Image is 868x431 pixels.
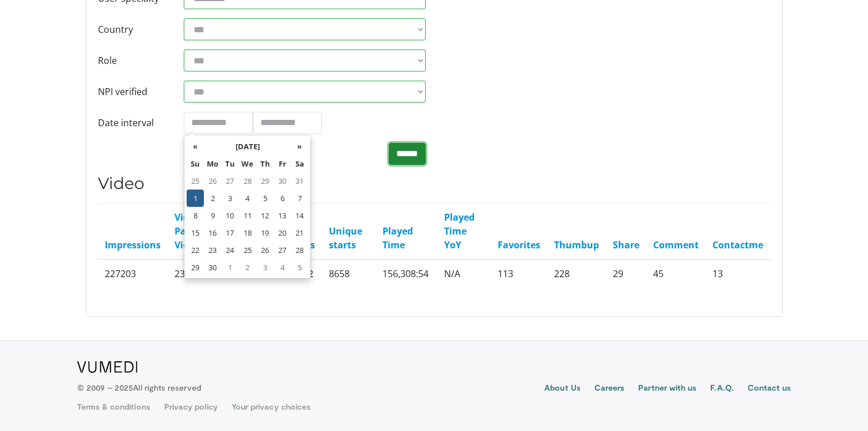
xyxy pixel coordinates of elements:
span: All rights reserved [133,383,200,392]
td: 30 [274,172,291,190]
td: 228 [547,259,606,288]
a: Share [613,239,639,251]
a: Thumbup [554,239,599,251]
td: 7 [291,190,308,207]
td: N/A [437,259,491,288]
td: 4 [274,259,291,276]
h3: Video [98,174,771,194]
td: 2 [204,190,221,207]
td: 18 [238,224,256,241]
td: 14 [291,207,308,224]
td: 21 [291,224,308,241]
th: « [187,138,204,155]
td: 8 [187,207,204,224]
td: 9 [204,207,221,224]
td: 5 [256,190,274,207]
td: 1 [187,190,204,207]
td: 227203 [98,259,168,288]
td: 30 [204,259,221,276]
td: 8658 [322,259,376,288]
label: Role [89,50,176,71]
td: 31 [291,172,308,190]
td: 45 [646,259,706,288]
a: F.A.Q. [710,382,733,396]
td: 156,308:54 [376,259,437,288]
a: Favorites [498,239,540,251]
td: 23 [204,241,221,259]
td: 25 [187,172,204,190]
td: 113 [491,259,547,288]
td: 10 [221,207,238,224]
td: 28 [291,241,308,259]
a: Played Time YoY [444,211,475,251]
td: 17 [221,224,238,241]
th: Sa [291,155,308,172]
td: 20 [274,224,291,241]
label: Date interval [89,112,176,134]
th: Mo [204,155,221,172]
th: We [238,155,256,172]
a: About Us [544,382,581,396]
td: 3 [256,259,274,276]
td: 26 [204,172,221,190]
label: NPI verified [89,81,176,103]
td: 27 [221,172,238,190]
td: 27 [274,241,291,259]
td: 13 [706,259,770,288]
a: Your privacy choices [232,401,310,413]
a: Played Time [382,225,413,251]
a: Impressions [105,239,161,251]
td: 29 [256,172,274,190]
a: Terms & conditions [77,401,150,413]
th: Fr [274,155,291,172]
p: © 2009 – 2025 [77,382,201,394]
th: Su [187,155,204,172]
td: 5 [291,259,308,276]
td: 28 [238,172,256,190]
td: 4 [238,190,256,207]
label: Country [89,18,176,40]
td: 6 [274,190,291,207]
td: 16 [204,224,221,241]
th: [DATE] [204,138,291,155]
a: Privacy policy [164,401,218,413]
td: 29 [187,259,204,276]
a: Contact us [748,382,791,396]
td: 19 [256,224,274,241]
td: 23500 [168,259,219,288]
a: Partner with us [638,382,696,396]
td: 12 [256,207,274,224]
td: 3 [221,190,238,207]
td: 11 [238,207,256,224]
td: 22 [187,241,204,259]
a: Contactme [712,239,763,251]
th: Tu [221,155,238,172]
td: 24 [221,241,238,259]
td: 1 [221,259,238,276]
td: 25 [238,241,256,259]
a: Comment [653,239,699,251]
img: VuMedi Logo [77,361,138,373]
td: 2 [238,259,256,276]
td: 15 [187,224,204,241]
a: Careers [594,382,625,396]
th: Th [256,155,274,172]
th: » [291,138,308,155]
td: 26 [256,241,274,259]
td: 29 [606,259,646,288]
td: 13 [274,207,291,224]
a: Unique starts [329,225,362,251]
a: Video Page Views [175,211,201,251]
